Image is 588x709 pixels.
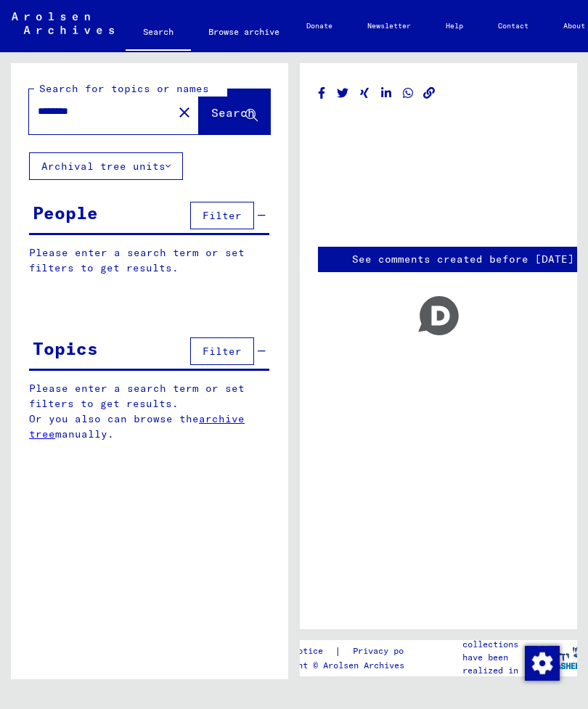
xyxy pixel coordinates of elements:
button: Filter [190,202,254,229]
span: Search [211,105,255,120]
a: Help [428,9,481,44]
img: yv_logo.png [533,639,587,676]
p: Copyright © Arolsen Archives, 2021 [262,659,441,672]
a: archive tree [29,412,245,440]
p: Please enter a search term or set filters to get results. Or you also can browse the manually. [29,381,270,442]
button: Share on WhatsApp [401,84,416,102]
mat-icon: close [176,104,193,121]
p: Please enter a search term or set filters to get results. [29,245,269,276]
button: Share on Xing [357,84,372,102]
button: Share on Twitter [335,84,351,102]
button: Share on LinkedIn [379,84,394,102]
a: Search [126,15,191,52]
div: Topics [33,335,98,361]
mat-label: Search for topics or names [39,82,209,95]
a: Privacy policy [341,644,441,659]
a: See comments created before [DATE] [352,252,574,267]
button: Share on Facebook [314,84,330,102]
a: Donate [289,9,350,44]
img: Arolsen_neg.svg [12,12,114,34]
button: Clear [170,97,199,126]
a: Contact [481,9,546,44]
button: Copy link [422,84,437,102]
a: Browse archive [191,15,297,49]
a: Newsletter [350,9,428,44]
span: Filter [203,345,242,358]
p: have been realized in partnership with [462,651,543,703]
img: Change consent [525,646,560,681]
div: People [33,200,98,226]
button: Archival tree units [29,152,183,180]
div: | [262,644,441,659]
button: Filter [190,337,254,365]
span: Filter [203,209,242,222]
button: Search [199,89,270,134]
